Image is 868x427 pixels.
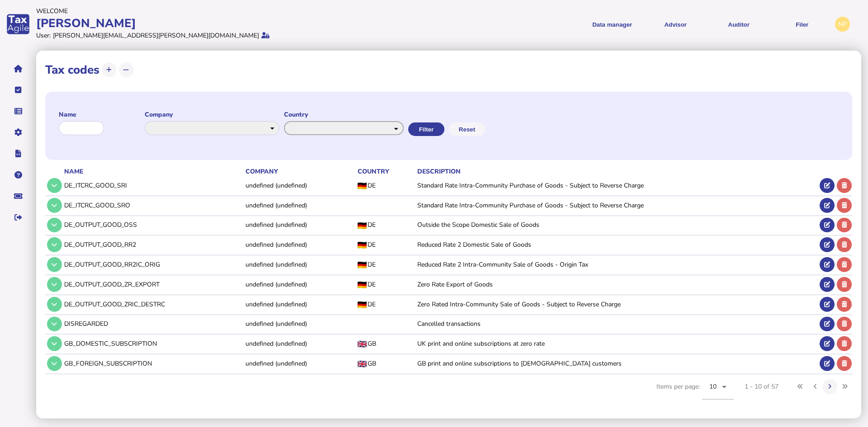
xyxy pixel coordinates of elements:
[358,221,415,229] div: DE
[656,374,734,409] div: Items per page:
[244,235,356,254] td: undefined (undefined)
[358,183,367,189] img: DE flag
[837,336,852,351] button: Delete tax code
[62,196,244,214] td: DE_ITCRC_GOOD_SRO
[62,235,244,254] td: DE_OUTPUT_GOOD_RR2
[62,216,244,234] td: DE_OUTPUT_GOOD_OSS
[244,167,356,176] th: Company
[358,242,367,249] img: DE flag
[358,181,415,190] div: DE
[62,255,244,274] td: DE_OUTPUT_GOOD_RR2IC_ORIG
[837,218,852,233] button: Delete tax code
[774,13,830,35] button: Filer
[837,356,852,371] button: Delete tax code
[36,7,431,15] div: Welcome
[820,178,835,193] button: Edit tax code
[837,379,852,394] button: Last page
[415,354,818,373] td: GB print and online subscriptions to [DEMOGRAPHIC_DATA] customers
[9,80,28,99] button: Tasks
[358,262,367,268] img: DE flag
[820,317,835,332] button: Edit tax code
[702,374,734,409] mat-form-field: Change page size
[47,356,62,371] button: Tax code details
[449,122,485,136] button: Reset
[358,167,415,176] div: Country
[9,144,28,163] button: Developer hub links
[837,257,852,272] button: Delete tax code
[358,260,415,269] div: DE
[102,62,117,77] button: Add tax code
[47,317,62,332] button: Tax code details
[9,59,28,78] button: Home
[358,341,367,347] img: GB flag
[647,13,704,35] button: Shows a dropdown of VAT Advisor options
[710,13,767,35] button: Auditor
[244,275,356,293] td: undefined (undefined)
[820,297,835,312] button: Edit tax code
[415,167,818,176] th: Description
[244,295,356,313] td: undefined (undefined)
[47,297,62,312] button: Tax code details
[358,240,415,249] div: DE
[358,359,415,368] div: GB
[837,237,852,252] button: Delete tax code
[119,62,134,77] button: More options...
[415,216,818,234] td: Outside the Scope Domestic Sale of Goods
[47,218,62,233] button: Tax code details
[415,295,818,313] td: Zero Rated Intra-Community Sale of Goods - Subject to Reverse Charge
[415,275,818,293] td: Zero Rate Export of Goods
[835,17,850,32] div: Profile settings
[244,334,356,353] td: undefined (undefined)
[62,314,244,333] td: DISREGARDED
[244,176,356,195] td: undefined (undefined)
[244,354,356,373] td: undefined (undefined)
[62,176,244,195] td: DE_ITCRC_GOOD_SRI
[709,382,717,391] span: 10
[9,165,28,184] button: Help pages
[358,301,367,308] img: DE flag
[284,110,404,119] label: Country
[9,102,28,121] button: Data manager
[415,235,818,254] td: Reduced Rate 2 Domestic Sale of Goods
[358,339,415,348] div: GB
[837,297,852,312] button: Delete tax code
[820,356,835,371] button: Edit tax code
[837,277,852,292] button: Delete tax code
[408,122,444,136] button: Filter
[36,15,431,31] div: [PERSON_NAME]
[837,198,852,213] button: Delete tax code
[47,178,62,193] button: Tax code details
[745,382,778,391] div: 1 - 10 of 57
[358,282,367,288] img: DE flag
[584,13,641,35] button: Shows a dropdown of Data manager options
[358,280,415,289] div: DE
[47,198,62,213] button: Tax code details
[9,187,28,206] button: Raise a support ticket
[244,216,356,234] td: undefined (undefined)
[415,255,818,274] td: Reduced Rate 2 Intra-Community Sale of Goods - Origin Tax
[820,336,835,351] button: Edit tax code
[244,255,356,274] td: undefined (undefined)
[47,336,62,351] button: Tax code details
[244,314,356,333] td: undefined (undefined)
[358,222,367,229] img: DE flag
[59,110,140,119] label: Name
[820,198,835,213] button: Edit tax code
[62,167,244,176] th: Name
[36,31,51,40] div: User:
[793,379,808,394] button: First page
[820,218,835,233] button: Edit tax code
[261,32,269,38] i: Protected by 2-step verification
[820,277,835,292] button: Edit tax code
[145,110,279,119] label: Company
[837,178,852,193] button: Delete tax code
[822,379,837,394] button: Next page
[820,257,835,272] button: Edit tax code
[415,314,818,333] td: Cancelled transactions
[45,62,99,78] h1: Tax codes
[820,237,835,252] button: Edit tax code
[62,275,244,293] td: DE_OUTPUT_GOOD_ZR_EXPORT
[47,237,62,252] button: Tax code details
[62,354,244,373] td: GB_FOREIGN_SUBSCRIPTION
